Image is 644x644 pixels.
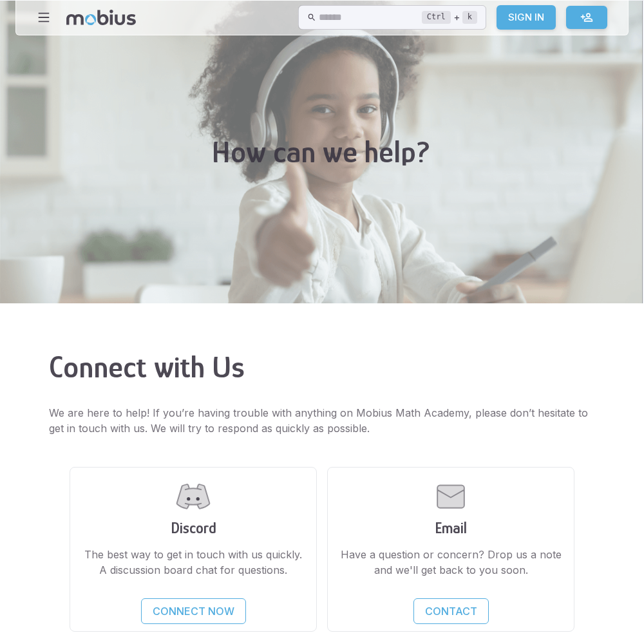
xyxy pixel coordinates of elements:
[338,519,563,536] h3: Email
[497,5,556,30] a: Sign In
[80,547,306,578] p: The best way to get in touch with us quickly. A discussion board chat for questions.
[141,598,246,624] a: Connect Now
[153,603,234,619] p: Connect Now
[49,405,595,436] p: We are here to help! If you’re having trouble with anything on Mobius Math Academy, please don’t ...
[425,603,477,619] p: Contact
[413,598,489,624] a: Contact
[338,547,563,578] p: Have a question or concern? Drop us a note and we'll get back to you soon.
[49,350,595,384] h2: Connect with Us
[422,10,477,25] div: +
[462,11,477,24] kbd: k
[422,11,451,24] kbd: Ctrl
[80,519,306,536] h3: Discord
